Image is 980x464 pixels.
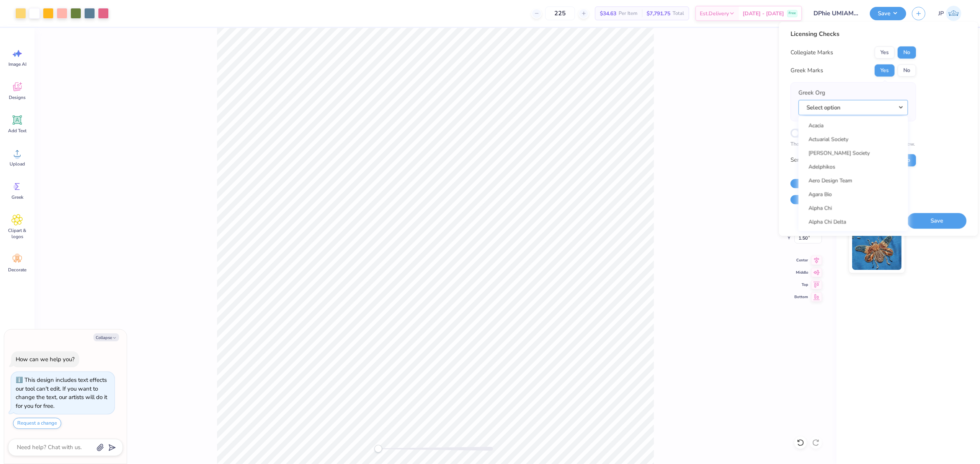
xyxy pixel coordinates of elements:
span: Center [794,257,808,263]
div: Licensing Checks [791,29,916,39]
a: JP [935,6,965,21]
span: Middle [794,269,808,276]
a: Aero Design Team [802,174,905,187]
div: Select option [799,116,908,231]
a: Agara Bio [802,188,905,201]
input: Untitled Design [808,6,864,21]
button: No [898,154,916,166]
a: Alpha Chi Delta [802,216,905,228]
span: $34.63 [600,10,616,18]
button: Collapse [93,333,119,341]
a: Adelphikos [802,161,905,173]
span: Total [673,10,684,18]
a: [PERSON_NAME] Society [802,147,905,159]
img: John Paul Torres [946,6,961,21]
button: Select option [799,100,908,115]
a: Alpha Chi [802,202,905,214]
div: Greek Marks [791,66,823,75]
div: Send a Copy to Client [791,156,846,165]
div: Collegiate Marks [791,48,833,57]
span: Clipart & logos [5,227,30,240]
a: Alpha Chi Omega [802,229,905,242]
div: This design includes text effects our tool can't edit. If you want to change the text, our artist... [16,376,107,410]
span: JP [938,9,944,18]
a: Acacia [802,119,905,132]
span: Decorate [8,267,26,273]
span: Free [789,11,796,16]
input: – – [545,6,575,20]
span: Greek [11,194,23,200]
button: No [898,64,916,76]
span: [DATE] - [DATE] [743,10,784,18]
span: Designs [9,94,26,101]
span: Bottom [794,294,808,300]
label: Greek Org [799,88,825,97]
button: Save [907,213,967,229]
span: Add Text [8,128,26,134]
button: Request a change [13,418,61,429]
span: Per Item [619,10,637,18]
span: Top [794,282,808,288]
img: Metallic & Glitter [852,232,902,270]
p: The changes are too minor to warrant an Affinity review. [791,141,916,148]
span: $7,791.75 [647,10,670,18]
span: Upload [10,161,25,167]
button: Yes [875,46,895,58]
a: Actuarial Society [802,133,905,146]
span: Image AI [8,61,26,67]
button: Save [870,7,906,20]
button: Yes [875,64,895,76]
button: No [898,46,916,58]
div: How can we help you? [16,355,75,363]
div: Accessibility label [374,445,382,453]
span: Est. Delivery [700,10,729,18]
